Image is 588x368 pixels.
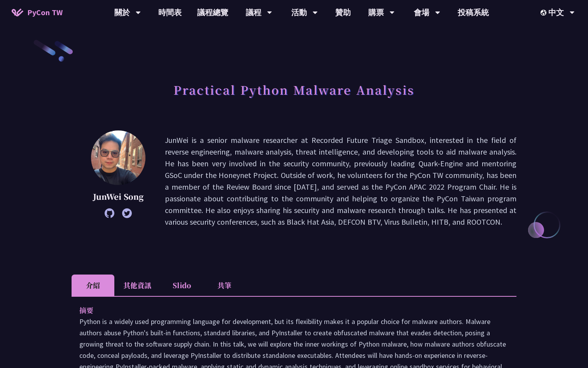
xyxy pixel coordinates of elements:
p: JunWei is a senior malware researcher at Recorded Future Triage Sandbox, interested in the field ... [165,134,516,228]
img: Home icon of PyCon TW 2025 [12,9,23,16]
p: 摘要 [79,305,493,316]
p: JunWei Song [91,191,145,202]
img: JunWei Song [91,130,145,185]
li: 其他資訊 [114,275,160,296]
a: PyCon TW [4,3,70,22]
span: PyCon TW [27,7,63,18]
li: Slido [160,275,203,296]
img: Locale Icon [541,10,548,16]
li: 共筆 [203,275,246,296]
li: 介紹 [72,275,114,296]
h1: Practical Python Malware Analysis [173,78,415,101]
